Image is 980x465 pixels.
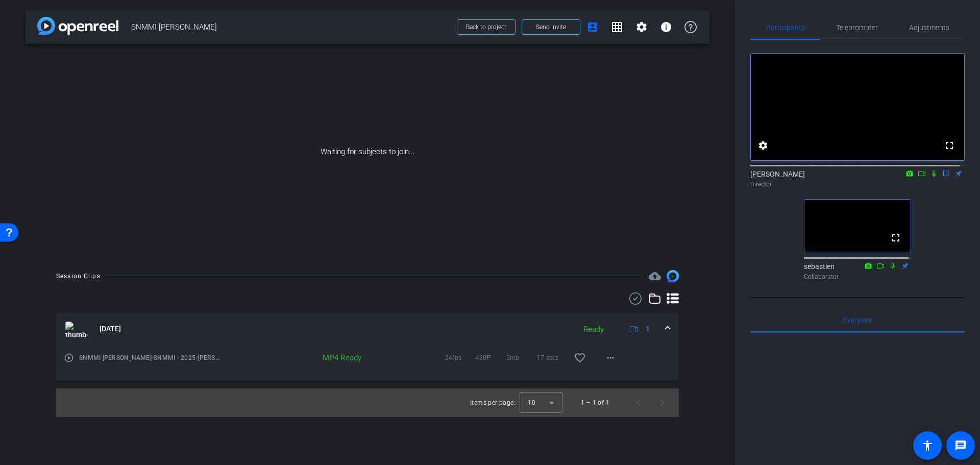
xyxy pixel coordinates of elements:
mat-icon: flip [940,168,952,178]
div: Collaborator [804,272,911,281]
button: Back to project [457,19,516,35]
div: thumb-nail[DATE]Ready1 [56,346,679,381]
span: SNMMI [PERSON_NAME]-SNMMI - 2025-[PERSON_NAME]-Chrome-2025-09-08-21-05-13-454-0 [79,353,222,363]
span: 1 [646,324,650,334]
mat-icon: fullscreen [943,139,955,152]
img: Session clips [667,270,679,282]
button: Previous page [626,390,650,415]
span: Destinations for your clips [649,270,661,282]
mat-icon: info [660,21,672,33]
div: Ready [578,324,609,335]
img: app-logo [37,17,118,35]
span: Teleprompter [836,24,878,31]
mat-icon: settings [635,21,648,33]
div: Session Clips [56,271,101,281]
div: Director [750,180,965,189]
span: Adjustments [909,24,949,31]
div: [PERSON_NAME] [750,169,965,189]
button: Send invite [522,19,580,35]
mat-icon: cloud_upload [649,270,661,282]
div: Waiting for subjects to join... [26,44,709,260]
span: 24fps [445,353,476,363]
span: SNMMI [PERSON_NAME] [131,17,451,37]
img: thumb-nail [65,322,88,337]
mat-icon: play_circle_outline [64,353,74,363]
span: Everyone [843,316,872,324]
mat-icon: accessibility [921,439,934,452]
mat-icon: fullscreen [890,232,902,244]
span: Participants [766,24,805,31]
mat-icon: settings [757,139,769,152]
mat-icon: more_horiz [604,352,617,364]
span: Back to project [466,23,506,31]
div: sebastien [804,261,911,281]
mat-icon: favorite_border [574,352,586,364]
span: [DATE] [100,324,121,334]
div: MP4 Ready [300,353,366,363]
mat-icon: account_box [586,21,599,33]
span: Send invite [536,23,566,31]
mat-icon: grid_on [611,21,623,33]
mat-expansion-panel-header: thumb-nail[DATE]Ready1 [56,313,679,346]
div: Items per page: [470,398,516,408]
span: 17 secs [537,353,568,363]
span: 480P [476,353,506,363]
span: 3mb [506,353,537,363]
mat-icon: message [954,439,967,452]
div: 1 – 1 of 1 [581,398,609,408]
button: Next page [650,390,675,415]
